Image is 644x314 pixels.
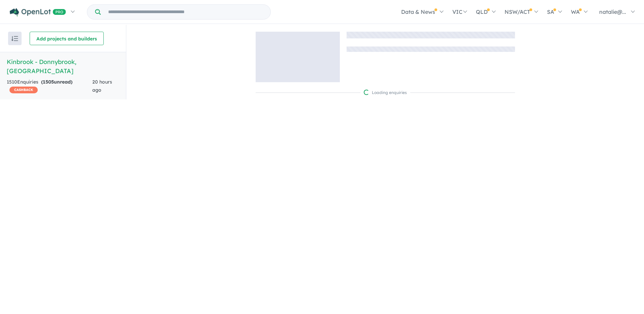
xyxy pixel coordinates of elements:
span: natalie@... [599,8,626,15]
img: Openlot PRO Logo White [10,8,66,17]
input: Try estate name, suburb, builder or developer [102,5,269,19]
div: Loading enquiries [364,89,407,96]
button: Add projects and builders [30,32,104,45]
h5: Kinbrook - Donnybrook , [GEOGRAPHIC_DATA] [7,57,119,75]
img: sort.svg [11,36,18,41]
div: 1510 Enquir ies [7,78,92,94]
strong: ( unread) [41,79,72,85]
span: 20 hours ago [92,79,112,93]
span: 1505 [43,79,54,85]
span: CASHBACK [9,87,38,93]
